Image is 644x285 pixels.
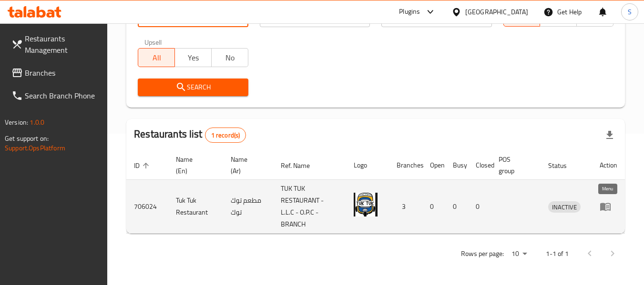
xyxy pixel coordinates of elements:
[176,154,211,177] span: Name (En)
[126,180,168,234] td: 706024
[231,154,262,177] span: Name (Ar)
[445,180,468,234] td: 0
[508,10,537,24] span: All
[138,48,175,67] button: All
[25,90,100,101] span: Search Branch Phone
[544,10,573,24] span: TGO
[399,6,420,18] div: Plugins
[548,160,579,171] span: Status
[346,151,389,180] th: Logo
[4,84,108,107] a: Search Branch Phone
[422,180,445,234] td: 0
[144,39,162,45] label: Upsell
[273,180,346,234] td: TUK TUK RESTAURANT - L.L.C - O.P.C - BRANCH
[138,79,248,96] button: Search
[174,48,212,67] button: Yes
[126,151,625,234] table: enhanced table
[5,142,65,154] a: Support.OpsPlatform
[546,248,569,260] p: 1-1 of 1
[30,116,44,128] span: 1.0.0
[598,124,621,147] div: Export file
[499,154,529,177] span: POS group
[281,160,322,171] span: Ref. Name
[468,151,491,180] th: Closed
[389,180,422,234] td: 3
[354,193,378,216] img: Tuk Tuk Restaurant
[422,151,445,180] th: Open
[445,151,468,180] th: Busy
[145,81,240,93] span: Search
[205,128,246,143] div: Total records count
[25,67,100,79] span: Branches
[461,248,504,260] p: Rows per page:
[581,10,610,24] span: TMP
[4,27,108,61] a: Restaurants Management
[592,151,625,180] th: Action
[205,131,246,140] span: 1 record(s)
[628,7,632,17] span: S
[465,7,528,17] div: [GEOGRAPHIC_DATA]
[5,116,28,128] span: Version:
[168,180,223,234] td: Tuk Tuk Restaurant
[389,151,422,180] th: Branches
[142,51,171,65] span: All
[223,180,274,234] td: مطعم توك توك
[5,132,49,145] span: Get support on:
[468,180,491,234] td: 0
[134,127,246,143] h2: Restaurants list
[4,61,108,84] a: Branches
[134,160,152,171] span: ID
[179,51,208,65] span: Yes
[211,48,248,67] button: No
[215,51,245,65] span: No
[548,202,581,213] span: INACTIVE
[25,33,100,56] span: Restaurants Management
[508,247,531,261] div: Rows per page:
